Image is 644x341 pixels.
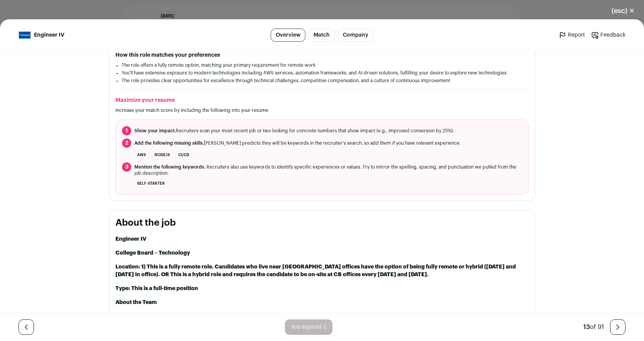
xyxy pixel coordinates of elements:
li: Nodejs [152,151,173,159]
strong: About the Team [115,300,157,305]
h2: About the job [115,217,529,229]
h2: How this role matches your preferences [115,51,529,59]
span: 13 [583,324,590,330]
li: The role provides clear opportunities for excellence through technical challenges, competitive co... [122,78,522,84]
li: The role offers a fully remote option, matching your primary requirement for remote work [122,62,522,68]
li: CI/CD [176,151,192,159]
span: [PERSON_NAME] predicts they will be keywords in the recruiter's search, so add them if you have r... [134,140,461,146]
span: Mention the following keywords [134,165,204,169]
p: Increase your match score by including the following into your resume [115,107,529,113]
span: Show your impact. [134,128,176,133]
span: . Recruiters also use keywords to identify specific experiences or values. Try to mirror the spel... [134,164,522,176]
a: Feedback [591,31,625,39]
h2: Maximize your resume [115,96,529,104]
a: Overview [271,29,305,42]
strong: Type: This is a full-time position [115,286,198,291]
span: 3 [122,162,131,172]
a: Match [308,29,335,42]
a: Report [559,31,585,39]
span: Recruiters scan your most recent job or two looking for concrete numbers that show impact (e.g., ... [134,128,454,134]
span: Engineer IV [34,31,64,39]
span: 2 [122,138,131,148]
li: self-starter [134,179,168,188]
span: Add the following missing skills. [134,141,204,145]
strong: Engineer IV [115,236,146,242]
a: Company [338,29,373,42]
img: cfb52ba93b836423ba4ae497992f271ff790f3b51a850b980c6490f462c3f813.jpg [19,32,31,39]
div: of 91 [583,322,604,332]
strong: College Board – Technology [115,250,190,256]
strong: Location: 1) This is a fully remote role. Candidates who live near [GEOGRAPHIC_DATA] offices have... [115,264,516,277]
li: You'll have extensive exposure to modern technologies including AWS services, automation framewor... [122,70,522,76]
span: 1 [122,126,131,135]
button: Close modal [602,2,644,19]
li: AWS [134,151,149,159]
